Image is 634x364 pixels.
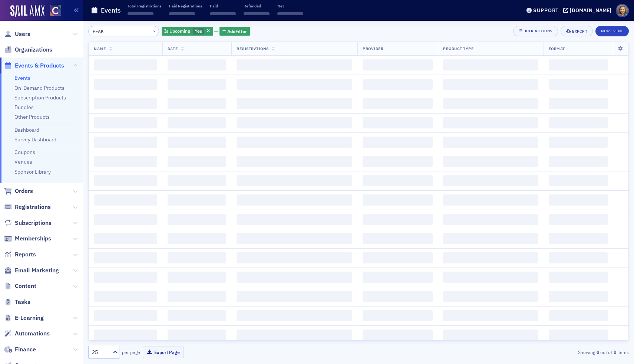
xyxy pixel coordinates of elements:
a: Organizations [4,46,52,54]
a: Sponsor Library [14,168,51,175]
span: ‌ [94,291,157,302]
span: ‌ [443,156,538,167]
span: Automations [15,329,50,338]
span: ‌ [237,310,352,321]
div: 25 [92,348,108,356]
p: Refunded [244,3,270,9]
span: ‌ [168,252,226,263]
span: ‌ [549,79,608,90]
span: ‌ [94,156,157,167]
h1: Events [101,6,121,15]
span: ‌ [549,291,608,302]
a: Orders [4,187,33,195]
span: ‌ [363,137,433,148]
span: ‌ [237,117,352,128]
span: ‌ [443,175,538,186]
a: New Event [595,27,629,34]
span: ‌ [363,175,433,186]
a: Memberships [4,235,51,243]
button: AddFilter [219,27,250,36]
span: ‌ [94,310,157,321]
span: ‌ [443,233,538,244]
button: New Event [595,26,629,36]
span: ‌ [168,98,226,109]
span: ‌ [237,233,352,244]
div: Support [533,7,559,14]
span: ‌ [168,156,226,167]
span: ‌ [168,137,226,148]
span: Registrations [15,203,51,211]
span: ‌ [549,310,608,321]
span: ‌ [277,12,303,15]
div: Showing out of items [454,349,629,355]
p: Paid Registrations [169,3,202,9]
span: ‌ [549,329,608,341]
span: ‌ [363,310,433,321]
span: ‌ [237,59,352,70]
span: ‌ [443,291,538,302]
a: Users [4,30,30,38]
span: ‌ [237,194,352,206]
span: Name [94,46,106,51]
span: ‌ [363,79,433,90]
a: Tasks [4,298,30,306]
img: SailAMX [50,5,61,16]
span: ‌ [168,310,226,321]
span: ‌ [549,98,608,109]
span: ‌ [443,59,538,70]
span: Orders [15,187,33,195]
span: ‌ [363,194,433,206]
span: ‌ [363,252,433,263]
span: ‌ [94,194,157,206]
strong: 0 [595,349,600,355]
span: ‌ [443,272,538,283]
span: ‌ [94,137,157,148]
span: ‌ [443,214,538,225]
span: ‌ [237,137,352,148]
span: ‌ [94,233,157,244]
img: SailAMX [10,5,44,17]
span: Add Filter [227,28,247,35]
span: ‌ [169,12,195,15]
span: ‌ [237,79,352,90]
a: Subscriptions [4,219,52,227]
span: Reports [15,250,36,259]
span: ‌ [94,175,157,186]
span: ‌ [549,252,608,263]
span: Format [549,46,565,51]
span: ‌ [443,194,538,206]
button: Bulk Actions [513,26,558,36]
span: ‌ [94,329,157,341]
span: ‌ [237,291,352,302]
span: Product Type [443,46,473,51]
span: Tasks [15,298,30,306]
strong: 0 [612,349,617,355]
div: Bulk Actions [524,29,552,33]
a: Bundles [14,104,34,111]
input: Search… [88,26,159,36]
span: Users [15,30,30,38]
span: ‌ [237,98,352,109]
span: ‌ [168,214,226,225]
span: ‌ [168,272,226,283]
span: Is Upcoming [164,28,190,34]
a: On-Demand Products [14,85,65,91]
span: ‌ [443,252,538,263]
span: ‌ [443,310,538,321]
span: ‌ [237,214,352,225]
span: ‌ [549,59,608,70]
span: ‌ [549,214,608,225]
button: × [151,27,158,34]
span: ‌ [443,98,538,109]
span: ‌ [94,117,157,128]
label: per page [122,349,140,355]
span: ‌ [237,272,352,283]
span: ‌ [549,137,608,148]
span: ‌ [363,156,433,167]
span: ‌ [237,175,352,186]
a: Coupons [14,149,35,155]
button: Export Page [143,347,184,358]
div: Export [572,29,587,33]
span: ‌ [549,156,608,167]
